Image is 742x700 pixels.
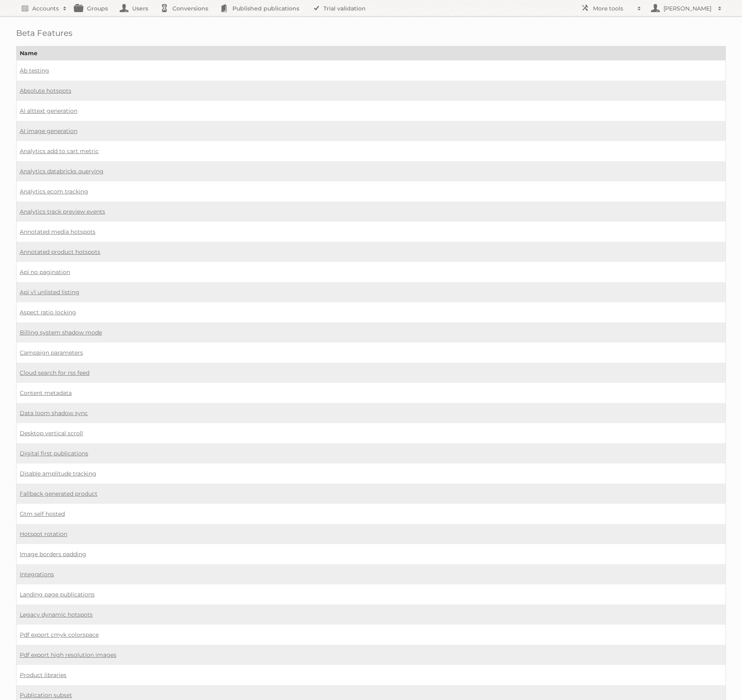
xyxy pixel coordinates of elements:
[661,4,714,12] h2: [PERSON_NAME]
[32,4,59,12] h2: Accounts
[20,228,95,235] a: Annotated media hotspots
[20,268,70,276] a: Api no pagination
[20,470,96,477] a: Disable amplitude tracking
[20,671,66,679] a: Product libraries
[20,188,88,195] a: Analytics ecom tracking
[20,208,105,215] a: Analytics track preview events
[17,46,726,60] th: Name
[20,490,97,497] a: Fallback generated product
[20,510,65,517] a: Gtm self hosted
[20,611,93,618] a: Legacy dynamic hotspots
[20,369,89,376] a: Cloud search for rss feed
[20,127,77,135] a: AI image generation
[20,107,77,114] a: AI alttext generation
[593,4,633,12] h2: More tools
[20,389,72,397] a: Content metadata
[20,530,67,538] a: Hotspot rotation
[16,28,726,38] h1: Beta Features
[20,168,104,175] a: Analytics databricks querying
[20,651,116,658] a: Pdf export high resolution images
[20,450,88,457] a: Digital first publications
[20,430,83,437] a: Desktop vertical scroll
[20,349,83,356] a: Campaign parameters
[20,87,71,94] a: Absolute hotspots
[20,67,49,74] a: Ab testing
[20,631,99,638] a: Pdf export cmyk colorspace
[20,571,54,578] a: Integrations
[20,329,102,336] a: Billing system shadow mode
[20,289,79,296] a: Api v1 unlisted listing
[20,248,100,255] a: Annotated product hotspots
[20,550,86,558] a: Image borders padding
[20,591,95,598] a: Landing page publications
[20,409,88,417] a: Data loom shadow sync
[20,147,99,155] a: Analytics add to cart metric
[20,309,76,316] a: Aspect ratio locking
[20,692,72,699] a: Publication subset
